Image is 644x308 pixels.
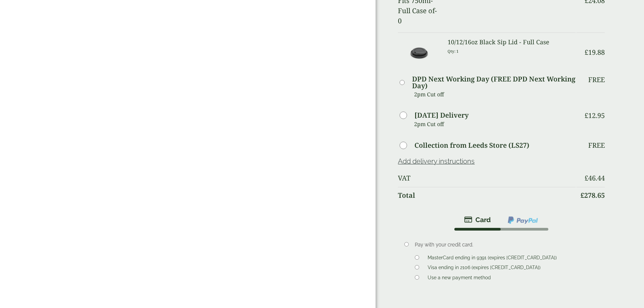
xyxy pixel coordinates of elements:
[425,265,543,272] label: Visa ending in 2106 (expires [CREDIT_CARD_DATA])
[398,187,575,204] th: Total
[507,216,539,224] img: ppcp-gateway.png
[414,112,469,119] label: [DATE] Delivery
[414,119,575,129] p: 2pm Cut off
[588,141,605,149] p: Free
[415,241,595,248] p: Pay with your credit card.
[425,275,494,282] label: Use a new payment method
[585,111,605,120] bdi: 12.95
[448,39,576,46] h3: 10/12/16oz Black Sip Lid - Full Case
[580,191,605,200] bdi: 278.65
[464,216,491,224] img: stripe.png
[580,191,584,200] span: £
[398,170,575,186] th: VAT
[414,142,529,149] label: Collection from Leeds Store (LS27)
[585,48,605,57] bdi: 19.88
[412,76,575,89] label: DPD Next Working Day (FREE DPD Next Working Day)
[448,49,459,54] small: Qty: 1
[585,173,605,183] bdi: 46.44
[585,173,588,183] span: £
[585,48,588,57] span: £
[425,255,559,262] label: MasterCard ending in 9391 (expires [CREDIT_CARD_DATA])
[398,157,475,165] a: Add delivery instructions
[414,89,575,99] p: 2pm Cut off
[585,111,588,120] span: £
[588,76,605,84] p: Free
